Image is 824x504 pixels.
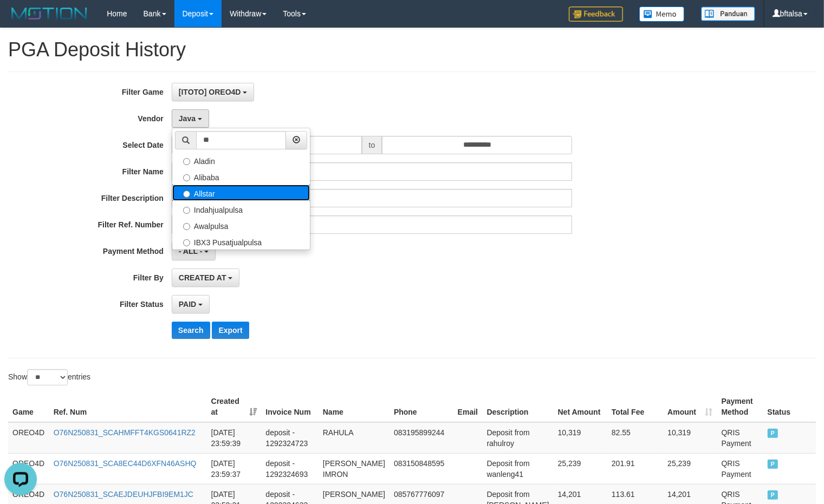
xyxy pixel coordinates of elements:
[390,453,453,484] td: 083150848595
[183,223,190,230] input: Awalpulsa
[172,322,210,339] button: Search
[179,88,241,96] span: [ITOTO] OREO4D
[663,453,717,484] td: 25,239
[8,422,49,454] td: OREO4D
[639,6,685,22] img: Button%20Memo.svg
[768,429,778,438] span: PAID
[183,239,190,246] input: IBX3 Pusatjualpulsa
[362,136,382,154] span: to
[172,233,310,250] label: IBX3 Pusatjualpulsa
[483,422,554,454] td: Deposit from rahulroy
[179,273,226,282] span: CREATED AT
[54,459,197,468] a: O76N250831_SCA8EC44D6XFN46ASHQ
[768,490,778,500] span: PAID
[207,391,262,422] th: Created at: activate to sort column ascending
[554,422,607,454] td: 10,319
[569,6,623,22] img: Feedback.jpg
[717,391,763,422] th: Payment Method
[607,453,663,484] td: 201.91
[8,39,816,61] h1: PGA Deposit History
[179,247,203,256] span: - ALL -
[554,391,607,422] th: Net Amount
[179,300,196,309] span: PAID
[54,428,196,437] a: O76N250831_SCAHMFFT4KGS0641RZ2
[607,391,663,422] th: Total Fee
[172,185,310,201] label: Allstar
[701,6,755,21] img: panduan.png
[261,453,318,484] td: deposit - 1292324693
[763,391,816,422] th: Status
[183,207,190,214] input: Indahjualpulsa
[390,391,453,422] th: Phone
[172,83,255,101] button: [ITOTO] OREO4D
[172,109,209,128] button: Java
[8,369,90,385] label: Show entries
[261,422,318,454] td: deposit - 1292324723
[172,152,310,168] label: Aladin
[4,4,37,37] button: Open LiveChat chat widget
[179,114,196,123] span: Java
[172,168,310,185] label: Alibaba
[390,422,453,454] td: 083195899244
[717,453,763,484] td: QRIS Payment
[261,391,318,422] th: Invoice Num
[483,453,554,484] td: Deposit from wanleng41
[768,460,778,469] span: PAID
[183,174,190,181] input: Alibaba
[183,191,190,198] input: Allstar
[172,201,310,217] label: Indahjualpulsa
[172,269,240,287] button: CREATED AT
[607,422,663,454] td: 82.55
[27,369,68,385] select: Showentries
[717,422,763,454] td: QRIS Payment
[319,453,390,484] td: [PERSON_NAME] IMRON
[49,391,207,422] th: Ref. Num
[172,242,216,260] button: - ALL -
[8,453,49,484] td: OREO4D
[183,158,190,165] input: Aladin
[207,422,262,454] td: [DATE] 23:59:39
[207,453,262,484] td: [DATE] 23:59:37
[554,453,607,484] td: 25,239
[172,295,210,313] button: PAID
[8,5,90,22] img: MOTION_logo.png
[663,391,717,422] th: Amount: activate to sort column ascending
[483,391,554,422] th: Description
[172,217,310,233] label: Awalpulsa
[319,391,390,422] th: Name
[663,422,717,454] td: 10,319
[319,422,390,454] td: RAHULA
[54,490,193,499] a: O76N250831_SCAEJDEUHJFBI9EM1JC
[8,391,49,422] th: Game
[212,322,249,339] button: Export
[453,391,483,422] th: Email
